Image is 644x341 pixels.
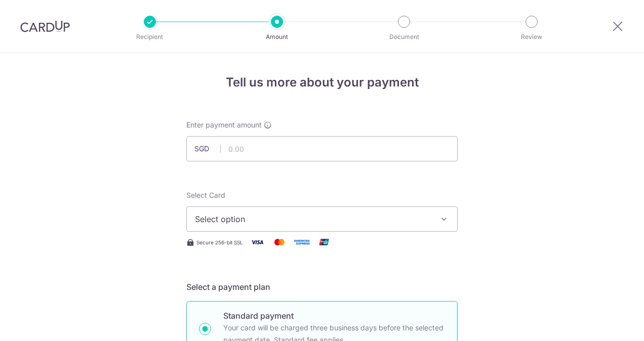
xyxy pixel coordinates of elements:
p: Document [367,32,441,42]
span: Enter payment amount [186,120,262,130]
span: Select option [195,213,431,225]
span: translation missing: en.payables.payment_networks.credit_card.summary.labels.select_card [186,191,225,199]
input: 0.00 [186,136,458,161]
span: Secure 256-bit SSL [196,238,243,246]
p: Review [494,32,569,42]
h4: Tell us more about your payment [186,73,458,92]
img: Visa [247,236,267,248]
img: American Express [292,236,312,248]
img: CardUp [20,20,70,32]
img: Union Pay [314,236,334,248]
p: Standard payment [223,310,445,322]
h5: Select a payment plan [186,281,458,293]
button: Select option [186,206,458,232]
p: Recipient [112,32,187,42]
span: SGD [194,144,221,154]
img: Mastercard [269,236,290,248]
p: Amount [239,32,314,42]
